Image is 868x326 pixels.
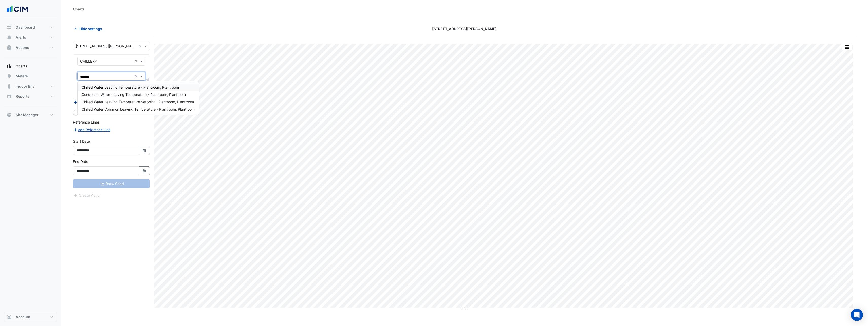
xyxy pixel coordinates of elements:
span: Chilled Water Leaving Temperature Setpoint - Plantroom, Plantroom [82,100,194,104]
button: Meters [4,71,57,81]
span: Clear [135,58,139,64]
span: Choose Function [145,77,150,81]
div: Charts [73,6,85,12]
button: Alerts [4,32,57,43]
span: Chilled Water Leaving Temperature - Plantroom, Plantroom [82,85,179,89]
span: Charts [16,64,27,69]
button: Account [4,312,57,322]
span: Actions [16,45,29,50]
div: Open Intercom Messenger [851,309,863,321]
span: Condenser Water Leaving Temperature - Plantroom, Plantroom [82,92,186,97]
span: Clear [135,74,139,79]
fa-icon: Select Date [142,148,147,153]
label: Start Date [73,139,90,144]
button: Add Equipment [73,99,104,105]
button: Actions [4,43,57,53]
button: Dashboard [4,22,57,32]
app-icon: Alerts [7,35,12,40]
button: Indoor Env [4,81,57,91]
span: Clear [139,43,143,49]
button: Site Manager [4,110,57,120]
fa-icon: Select Date [142,169,147,173]
app-icon: Dashboard [7,25,12,30]
button: More Options [842,44,852,50]
label: Reference Lines [73,119,100,125]
span: Hide settings [79,26,102,31]
label: End Date [73,159,88,164]
button: Charts [4,61,57,71]
span: Chilled Water Common Leaving Temperature - Plantroom, Plantroom [82,107,195,111]
span: Reports [16,94,29,99]
span: Indoor Env [16,84,35,89]
app-escalated-ticket-create-button: Please correct errors first [73,193,102,197]
span: Account [16,314,30,319]
app-icon: Reports [7,94,12,99]
span: Site Manager [16,112,39,117]
span: [STREET_ADDRESS][PERSON_NAME] [432,26,497,31]
button: Reports [4,91,57,101]
button: Add Reference Line [73,127,111,133]
img: Company Logo [6,4,29,14]
app-icon: Site Manager [7,112,12,117]
app-icon: Charts [7,64,12,69]
span: Alerts [16,35,26,40]
app-icon: Actions [7,45,12,50]
app-icon: Meters [7,74,12,79]
div: Options List [78,81,199,115]
button: Hide settings [73,24,105,33]
span: Dashboard [16,25,35,30]
span: Meters [16,74,28,79]
app-icon: Indoor Env [7,84,12,89]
